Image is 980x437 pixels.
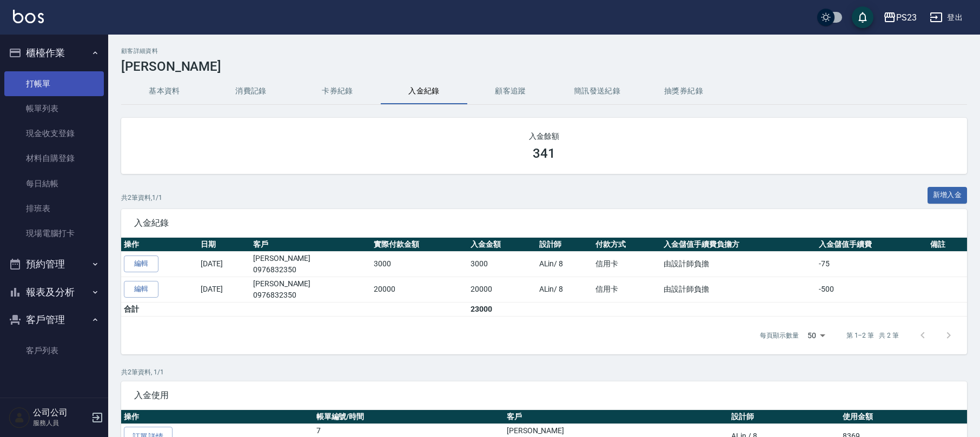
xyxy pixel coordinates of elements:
th: 日期 [198,238,250,252]
a: 現金收支登錄 [4,121,104,146]
button: 簡訊發送紀錄 [554,78,640,104]
a: 打帳單 [4,71,104,96]
th: 實際付款金額 [371,238,468,252]
p: 共 2 筆資料, 1 / 1 [121,193,162,203]
a: 現場電腦打卡 [4,221,104,246]
p: 每頁顯示數量 [760,331,799,340]
td: [DATE] [198,251,250,277]
p: 0976832350 [253,290,368,301]
td: -500 [816,277,928,302]
th: 客戶 [250,238,371,252]
h2: 入金餘額 [134,131,954,142]
p: 第 1–2 筆 共 2 筆 [846,331,899,340]
button: PS23 [879,6,921,29]
button: 預約管理 [4,250,104,278]
button: 登出 [925,8,967,28]
td: [DATE] [198,277,250,302]
h3: [PERSON_NAME] [121,59,967,74]
button: 顧客追蹤 [467,78,554,104]
th: 操作 [121,238,198,252]
a: 編輯 [124,256,158,272]
td: 由設計師負擔 [661,277,816,302]
td: [PERSON_NAME] [250,251,371,277]
td: 23000 [468,302,536,316]
td: -75 [816,251,928,277]
th: 付款方式 [593,238,661,252]
button: 消費記錄 [208,78,294,104]
h3: 341 [533,146,555,161]
button: save [852,6,873,28]
span: 入金使用 [134,390,954,401]
p: 共 2 筆資料, 1 / 1 [121,367,967,377]
span: 入金紀錄 [134,218,954,228]
a: 材料自購登錄 [4,146,104,171]
th: 入金儲值手續費 [816,238,928,252]
button: 客戶管理 [4,306,104,334]
td: 由設計師負擔 [661,251,816,277]
td: 3000 [371,251,468,277]
img: Person [9,407,30,428]
th: 入金金額 [468,238,536,252]
h5: 公司公司 [33,407,88,418]
img: Logo [13,10,44,23]
th: 設計師 [729,410,840,424]
div: 50 [803,321,829,350]
td: 3000 [468,251,536,277]
button: 新增入金 [928,187,968,204]
th: 使用金額 [840,410,967,424]
td: 信用卡 [593,277,661,302]
th: 設計師 [537,238,593,252]
td: ALin / 8 [537,251,593,277]
h2: 顧客詳細資料 [121,48,967,55]
button: 抽獎券紀錄 [640,78,727,104]
th: 入金儲值手續費負擔方 [661,238,816,252]
td: [PERSON_NAME] [250,277,371,302]
a: 排班表 [4,196,104,221]
a: 帳單列表 [4,96,104,121]
button: 入金紀錄 [381,78,467,104]
th: 帳單編號/時間 [314,410,504,424]
td: 合計 [121,302,198,316]
p: 服務人員 [33,418,88,428]
th: 操作 [121,410,314,424]
td: 信用卡 [593,251,661,277]
a: 每日結帳 [4,171,104,196]
th: 客戶 [504,410,729,424]
button: 報表及分析 [4,278,104,306]
td: 20000 [468,277,536,302]
button: 櫃檯作業 [4,39,104,67]
a: 客戶列表 [4,338,104,363]
button: 基本資料 [121,78,208,104]
td: 20000 [371,277,468,302]
th: 備註 [928,238,967,252]
a: 編輯 [124,281,158,298]
td: ALin / 8 [537,277,593,302]
p: 0976832350 [253,264,368,275]
button: 卡券紀錄 [294,78,381,104]
div: PS23 [896,11,917,24]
